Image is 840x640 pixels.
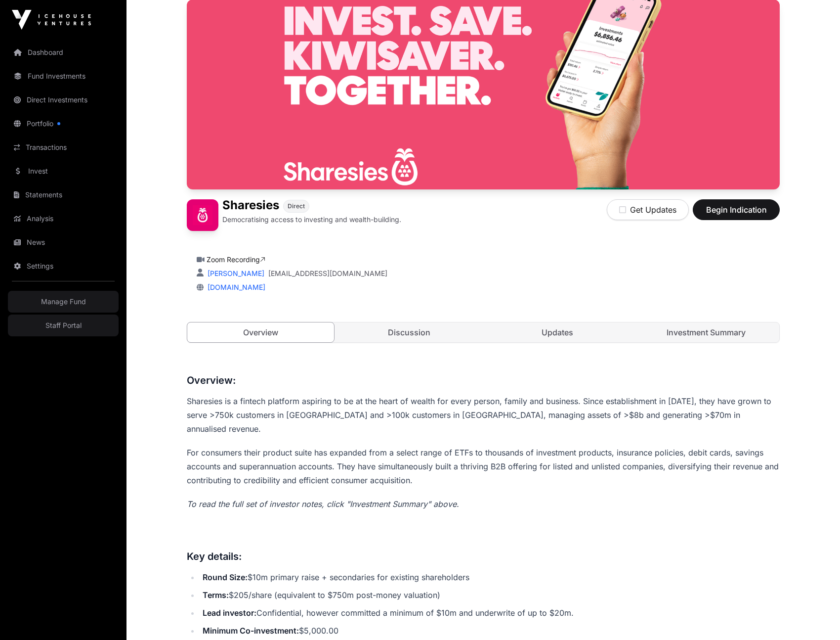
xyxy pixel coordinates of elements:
h3: Key details: [187,549,780,564]
a: Invest [8,160,119,182]
img: Sharesies [187,199,218,231]
strong: Minimum Co-investment: [203,626,299,636]
strong: Round Size: [203,572,248,582]
a: Transactions [8,137,119,158]
em: To read the full set of investor notes, click "Investment Summary" above. [187,499,459,509]
p: Democratising access to investing and wealth-building. [222,215,401,225]
li: Confidential, however committed a minimum of $10m and underwrite of up to $20m. [200,606,780,620]
a: Manage Fund [8,291,119,313]
a: News [8,231,119,253]
strong: Lead investor [203,608,254,618]
a: Direct Investments [8,89,119,111]
a: Fund Investments [8,65,119,87]
a: Discussion [336,322,483,342]
a: [PERSON_NAME] [206,269,264,277]
h1: Sharesies [222,199,279,213]
button: Begin Indication [693,199,780,220]
li: $205/share (equivalent to $750m post-money valuation) [200,588,780,602]
a: Staff Portal [8,315,119,336]
a: Begin Indication [693,209,780,219]
a: [DOMAIN_NAME] [204,283,265,291]
a: [EMAIL_ADDRESS][DOMAIN_NAME] [268,269,387,278]
p: For consumers their product suite has expanded from a select range of ETFs to thousands of invest... [187,446,780,487]
a: Zoom Recording [207,255,265,264]
nav: Tabs [187,322,779,342]
a: Updates [484,322,631,342]
a: Overview [187,322,335,343]
span: Begin Indication [705,204,767,216]
strong: : [254,608,256,618]
span: Direct [288,202,305,210]
a: Investment Summary [633,322,780,342]
a: Settings [8,255,119,277]
h3: Overview: [187,372,780,388]
button: Get Updates [607,199,689,220]
a: Analysis [8,208,119,229]
a: Dashboard [8,42,119,63]
p: Sharesies is a fintech platform aspiring to be at the heart of wealth for every person, family an... [187,394,780,436]
img: Icehouse Ventures Logo [12,10,91,30]
iframe: Chat Widget [791,593,840,640]
a: Portfolio [8,113,119,135]
a: Statements [8,184,119,206]
li: $5,000.00 [200,624,780,638]
strong: Terms: [203,590,229,600]
li: $10m primary raise + secondaries for existing shareholders [200,570,780,584]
